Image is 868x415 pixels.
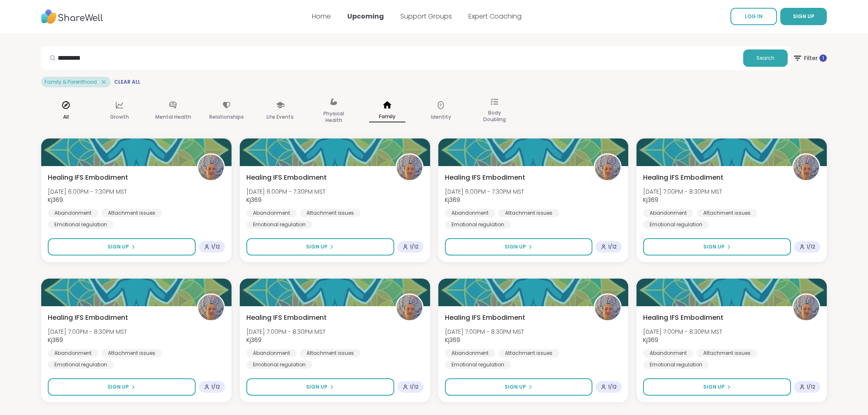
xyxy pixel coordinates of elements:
[445,313,525,323] span: Healing IFS Embodiment
[410,384,419,390] span: 1 / 12
[48,209,98,217] div: Abandonment
[347,12,384,21] a: Upcoming
[400,12,452,21] a: Support Groups
[697,349,757,357] div: Attachment issues
[246,336,262,344] b: Kj369
[643,349,693,357] div: Abandonment
[48,336,63,344] b: Kj369
[246,328,325,336] span: [DATE] 7:00PM - 8:30PM MST
[807,384,815,390] span: 1 / 12
[155,112,191,122] p: Mental Health
[209,112,244,122] p: Relationships
[198,295,224,320] img: Kj369
[793,46,827,70] button: Filter 1
[608,244,617,250] span: 1 / 12
[410,244,419,250] span: 1 / 12
[643,173,723,183] span: Healing IFS Embodiment
[41,5,103,28] img: ShareWell Nav Logo
[643,313,723,323] span: Healing IFS Embodiment
[445,349,495,357] div: Abandonment
[822,55,824,62] span: 1
[807,244,815,250] span: 1 / 12
[48,378,196,396] button: Sign Up
[48,349,98,357] div: Abandonment
[431,112,451,122] p: Identity
[369,112,405,122] p: Family
[445,209,495,217] div: Abandonment
[703,243,725,251] span: Sign Up
[505,383,526,391] span: Sign Up
[793,48,827,68] span: Filter
[643,328,722,336] span: [DATE] 7:00PM - 8:30PM MST
[743,49,788,67] button: Search
[476,108,512,124] p: Body Doubling
[198,155,224,180] img: Kj369
[643,209,693,217] div: Abandonment
[108,383,129,391] span: Sign Up
[793,155,819,180] img: Kj369
[793,13,814,20] span: SIGN UP
[306,243,328,251] span: Sign Up
[643,238,791,256] button: Sign Up
[445,238,593,256] button: Sign Up
[110,112,129,122] p: Growth
[756,54,774,62] span: Search
[101,349,162,357] div: Attachment issues
[643,220,709,229] div: Emotional regulation
[445,188,524,196] span: [DATE] 6:00PM - 7:30PM MST
[643,336,658,344] b: Kj369
[316,109,352,125] p: Physical Health
[397,155,422,180] img: Kj369
[498,209,559,217] div: Attachment issues
[246,361,312,369] div: Emotional regulation
[445,196,460,204] b: Kj369
[48,173,128,183] span: Healing IFS Embodiment
[48,361,114,369] div: Emotional regulation
[780,8,827,25] button: SIGN UP
[108,243,129,251] span: Sign Up
[267,112,294,122] p: Life Events
[246,220,312,229] div: Emotional regulation
[246,238,394,256] button: Sign Up
[101,209,162,217] div: Attachment issues
[114,79,140,85] span: Clear All
[697,209,757,217] div: Attachment issues
[48,196,63,204] b: Kj369
[445,220,511,229] div: Emotional regulation
[643,378,791,396] button: Sign Up
[793,295,819,320] img: Kj369
[300,349,360,357] div: Attachment issues
[643,188,722,196] span: [DATE] 7:00PM - 8:30PM MST
[306,383,328,391] span: Sign Up
[468,12,522,21] a: Expert Coaching
[445,328,524,336] span: [DATE] 7:00PM - 8:30PM MST
[48,238,196,256] button: Sign Up
[246,313,327,323] span: Healing IFS Embodiment
[246,196,262,204] b: Kj369
[300,209,360,217] div: Attachment issues
[505,243,526,251] span: Sign Up
[48,313,128,323] span: Healing IFS Embodiment
[246,378,394,396] button: Sign Up
[643,196,658,204] b: Kj369
[48,328,127,336] span: [DATE] 7:00PM - 8:30PM MST
[595,155,620,180] img: Kj369
[246,173,327,183] span: Healing IFS Embodiment
[48,188,127,196] span: [DATE] 6:00PM - 7:30PM MST
[643,361,709,369] div: Emotional regulation
[445,378,593,396] button: Sign Up
[63,112,69,122] p: All
[745,13,763,20] span: LOG IN
[246,209,297,217] div: Abandonment
[730,8,777,25] a: LOG IN
[703,383,725,391] span: Sign Up
[211,384,220,390] span: 1 / 12
[397,295,422,320] img: Kj369
[608,384,617,390] span: 1 / 12
[211,244,220,250] span: 1 / 12
[48,220,114,229] div: Emotional regulation
[445,173,525,183] span: Healing IFS Embodiment
[445,336,460,344] b: Kj369
[595,295,620,320] img: Kj369
[246,349,297,357] div: Abandonment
